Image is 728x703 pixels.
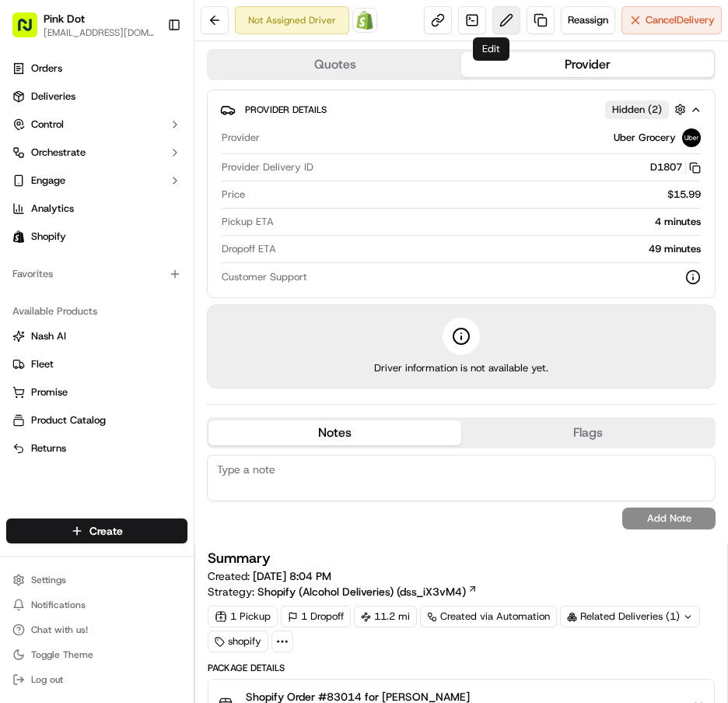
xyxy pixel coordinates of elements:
span: Driver information is not available yet. [374,361,548,375]
span: Analytics [31,202,74,216]
img: David kim [16,227,40,251]
a: Returns [12,441,181,455]
img: 1736555255976-a54dd68f-1ca7-489b-9aae-adbdc363a1c4 [16,149,44,177]
a: Shopify [352,8,377,33]
span: Chat with us! [31,624,88,636]
span: Control [31,118,64,132]
span: Price [222,188,245,202]
a: 💻API Documentation [125,342,256,370]
button: Toggle Theme [6,644,187,666]
div: Edit [473,37,509,61]
span: Provider [222,131,260,145]
img: 8571987876998_91fb9ceb93ad5c398215_72.jpg [33,149,61,177]
span: API Documentation [147,348,250,364]
div: 1 Pickup [208,606,278,627]
span: Hidden ( 2 ) [612,103,662,117]
span: Log out [31,673,63,686]
span: Notifications [31,599,86,611]
a: Powered byPylon [110,385,188,398]
button: Promise [6,380,187,405]
span: Provider Delivery ID [222,160,313,174]
span: Customer Support [222,270,307,284]
input: Got a question? Start typing here... [40,100,280,117]
button: Control [6,112,187,137]
span: [DATE] 8:04 PM [253,569,331,583]
button: Fleet [6,352,187,377]
span: Pylon [155,386,188,398]
div: Package Details [208,662,715,674]
span: Orchestrate [31,146,86,160]
a: Product Catalog [12,413,181,427]
span: Settings [31,574,66,586]
span: Reassign [568,13,608,27]
span: Shopify (Alcohol Deliveries) (dss_iX3vM4) [257,584,466,599]
span: Shopify [31,230,66,244]
button: Notifications [6,594,187,616]
span: Engage [31,174,65,188]
a: Orders [6,56,187,81]
span: Provider Details [245,104,327,116]
button: Chat with us! [6,619,187,641]
div: We're available if you need us! [70,164,214,177]
a: Fleet [12,357,181,371]
a: Shopify (Alcohol Deliveries) (dss_iX3vM4) [257,584,478,599]
button: Returns [6,436,187,461]
a: Deliveries [6,84,187,109]
div: 49 minutes [282,242,701,256]
div: Start new chat [70,149,255,164]
span: Uber Grocery [614,131,676,145]
span: Returns [31,441,66,455]
span: $15.99 [667,188,701,202]
div: 💻 [131,350,144,362]
span: Created: [208,568,331,584]
button: Flags [461,420,714,445]
button: Provider DetailsHidden (2) [220,97,702,122]
span: Knowledge Base [31,348,119,364]
span: [PERSON_NAME] [48,241,126,254]
button: CancelDelivery [621,6,722,34]
button: Provider [461,52,714,77]
button: Notes [208,420,461,445]
button: Product Catalog [6,408,187,433]
button: Engage [6,168,187,193]
div: Available Products [6,299,187,324]
span: [DATE] [138,283,170,296]
button: Pink Dot [44,11,85,26]
a: Created via Automation [420,606,557,627]
div: 1 Dropoff [281,606,351,627]
span: Dropoff ETA [222,242,276,256]
span: Deliveries [31,90,75,104]
button: Orchestrate [6,140,187,165]
a: Promise [12,385,181,399]
button: D1807 [650,160,701,174]
button: Reassign [561,6,615,34]
span: Orders [31,62,62,76]
img: Nash [16,16,47,47]
div: Related Deliveries (1) [560,606,700,627]
button: Pink Dot[EMAIL_ADDRESS][DOMAIN_NAME] [6,6,161,44]
span: Nash AI [31,329,66,343]
button: Nash AI [6,324,187,349]
button: Create [6,518,187,543]
span: Product Catalog [31,413,106,427]
div: 11.2 mi [354,606,417,627]
span: • [129,241,135,254]
a: Analytics [6,196,187,221]
button: Hidden (2) [605,100,690,119]
a: Shopify [6,224,187,249]
button: Settings [6,569,187,591]
span: [PERSON_NAME] [48,283,126,296]
div: Favorites [6,262,187,286]
span: [DATE] [138,241,170,254]
button: See all [241,199,283,218]
span: Pickup ETA [222,215,274,229]
span: • [129,283,135,296]
img: David kim [16,269,40,294]
button: Log out [6,669,187,691]
button: [EMAIL_ADDRESS][DOMAIN_NAME] [44,26,155,39]
span: Cancel Delivery [646,13,715,27]
button: Start new chat [264,153,283,172]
